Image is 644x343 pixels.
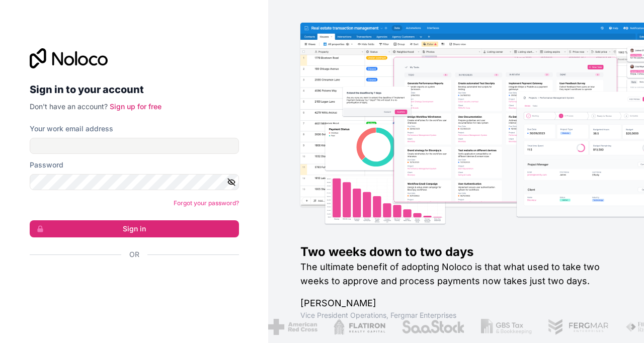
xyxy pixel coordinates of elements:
h2: The ultimate benefit of adopting Noloco is that what used to take two weeks to approve and proces... [300,260,612,288]
h1: Two weeks down to two days [300,244,612,260]
input: Email address [30,138,239,154]
h1: Vice President Operations , Fergmar Enterprises [300,310,612,320]
h1: [PERSON_NAME] [300,296,612,310]
input: Password [30,174,239,190]
img: /assets/american-red-cross-BAupjrZR.png [268,319,317,335]
span: Or [129,249,139,260]
img: /assets/fergmar-CudnrXN5.png [548,319,609,335]
img: /assets/saastock-C6Zbiodz.png [401,319,465,335]
a: Sign up for free [110,102,162,111]
h2: Sign in to your account [30,80,239,99]
img: /assets/gbstax-C-GtDUiK.png [481,319,532,335]
span: Don't have an account? [30,102,108,111]
img: /assets/flatiron-C8eUkumj.png [334,319,386,335]
button: Sign in [30,220,239,237]
label: Password [30,160,63,170]
label: Your work email address [30,124,113,134]
a: Forgot your password? [174,199,239,207]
